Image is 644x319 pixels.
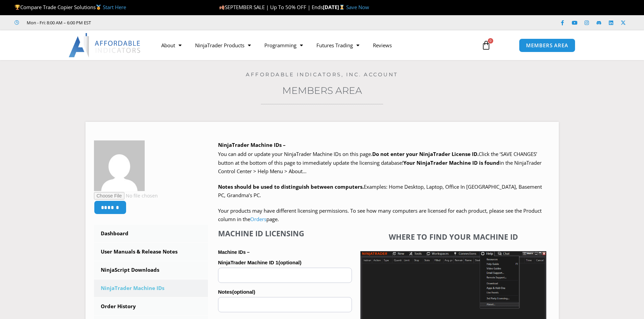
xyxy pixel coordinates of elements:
span: Your products may have different licensing permissions. To see how many computers are licensed fo... [218,207,542,223]
iframe: Customer reviews powered by Trustpilot [100,19,202,26]
span: 0 [488,38,493,44]
strong: Machine IDs – [218,249,249,255]
span: (optional) [278,260,301,265]
a: MEMBERS AREA [519,38,575,52]
a: Futures Trading [310,37,366,53]
img: ⌛ [339,5,344,10]
a: Start Here [103,4,126,10]
h4: Machine ID Licensing [218,229,352,238]
span: Mon - Fri: 8:00 AM – 6:00 PM EST [25,19,91,27]
span: (optional) [232,289,255,295]
a: User Manuals & Release Notes [94,243,208,261]
h4: Where to find your Machine ID [360,232,546,241]
a: Affordable Indicators, Inc. Account [246,71,398,78]
a: NinjaTrader Machine IDs [94,280,208,297]
a: NinjaTrader Products [188,37,258,53]
span: Compare Trade Copier Solutions [15,4,126,10]
b: NinjaTrader Machine IDs – [218,141,286,148]
img: b8b8d5159882441eb8f5258b5de3edf606b92c25280c0b5b9ac9945a3d42c6b4 [94,140,145,191]
a: Members Area [282,85,362,96]
span: SEPTEMBER SALE | Up To 50% OFF | Ends [219,4,323,10]
img: 🥇 [96,5,101,10]
strong: [DATE] [323,4,346,10]
label: Notes [218,287,352,297]
span: Click the ‘SAVE CHANGES’ button at the bottom of this page to immediately update the licensing da... [218,151,542,175]
nav: Menu [154,37,474,53]
a: Orders [250,216,266,222]
strong: Your NinjaTrader Machine ID is found [403,159,500,166]
a: Reviews [366,37,399,53]
a: Save Now [346,4,369,10]
a: Programming [258,37,310,53]
a: Dashboard [94,225,208,242]
strong: Notes should be used to distinguish between computers. [218,183,364,190]
a: NinjaScript Downloads [94,261,208,279]
img: 🏆 [15,5,20,10]
span: Examples: Home Desktop, Laptop, Office In [GEOGRAPHIC_DATA], Basement PC, Grandma’s PC. [218,183,542,199]
a: 0 [471,35,501,55]
img: LogoAI | Affordable Indicators – NinjaTrader [69,33,141,57]
img: 🍂 [219,5,224,10]
a: Order History [94,298,208,315]
b: Do not enter your NinjaTrader License ID. [372,151,479,157]
span: You can add or update your NinjaTrader Machine IDs on this page. [218,151,372,157]
label: NinjaTrader Machine ID 1 [218,258,352,268]
span: MEMBERS AREA [526,43,568,48]
a: About [154,37,188,53]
